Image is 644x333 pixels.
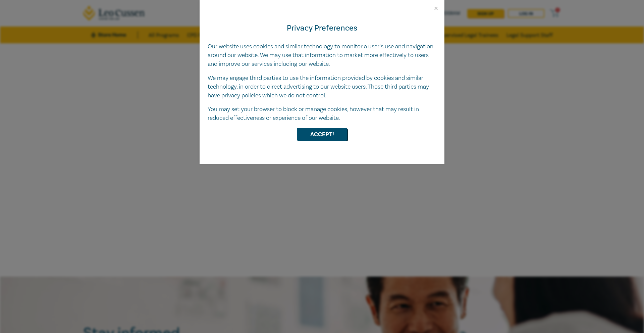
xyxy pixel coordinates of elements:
[208,105,436,123] p: You may set your browser to block or manage cookies, however that may result in reduced effective...
[433,5,439,11] button: Close
[208,42,436,68] p: Our website uses cookies and similar technology to monitor a user’s use and navigation around our...
[208,22,436,34] h4: Privacy Preferences
[208,74,436,100] p: We may engage third parties to use the information provided by cookies and similar technology, in...
[297,128,347,141] button: Accept!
